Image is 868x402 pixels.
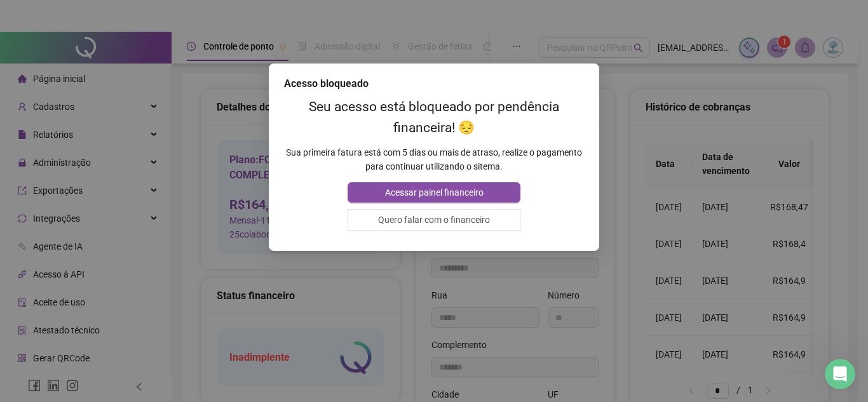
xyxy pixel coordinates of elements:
[284,97,584,138] h2: Seu acesso está bloqueado por pendência financeira! 😔
[825,359,855,389] iframe: Intercom live chat
[348,182,520,203] button: Acessar painel financeiro
[284,76,584,91] div: Acesso bloqueado
[348,209,520,231] button: Quero falar com o financeiro
[385,185,484,199] span: Acessar painel financeiro
[284,145,584,173] p: Sua primeira fatura está com 5 dias ou mais de atraso, realize o pagamento para continuar utiliza...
